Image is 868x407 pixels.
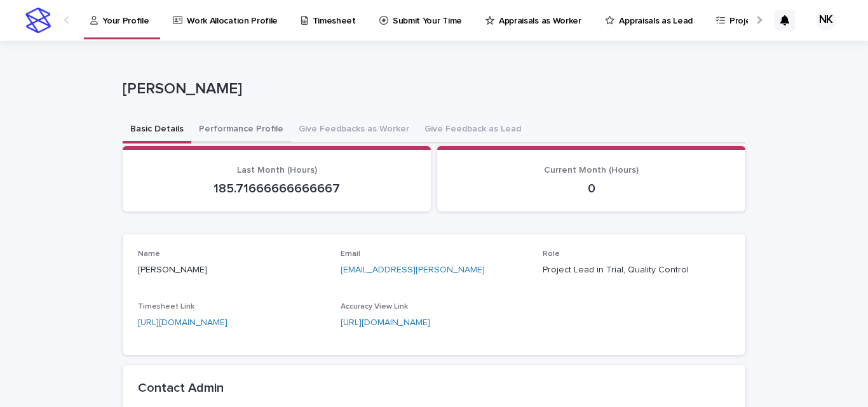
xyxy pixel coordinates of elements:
span: Accuracy View Link [341,303,408,310]
p: 0 [452,181,730,196]
button: Basic Details [123,117,191,143]
button: Performance Profile [191,117,291,143]
span: Name [138,250,160,258]
button: Give Feedback as Lead [417,117,529,143]
span: Last Month (Hours) [237,166,317,175]
h2: Contact Admin [138,380,730,396]
p: [PERSON_NAME] [123,80,740,98]
a: [URL][DOMAIN_NAME] [341,318,430,327]
p: 185.71666666666667 [138,181,416,196]
span: Timesheet Link [138,303,194,310]
span: Role [543,250,560,258]
p: [PERSON_NAME] [138,264,325,277]
img: stacker-logo-s-only.png [25,8,51,33]
p: Project Lead in Trial, Quality Control [543,264,730,277]
a: [EMAIL_ADDRESS][PERSON_NAME] [341,265,485,274]
div: NK [816,10,836,30]
span: Current Month (Hours) [544,166,639,175]
a: [URL][DOMAIN_NAME] [138,318,227,327]
span: Email [341,250,360,258]
button: Give Feedbacks as Worker [291,117,417,143]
